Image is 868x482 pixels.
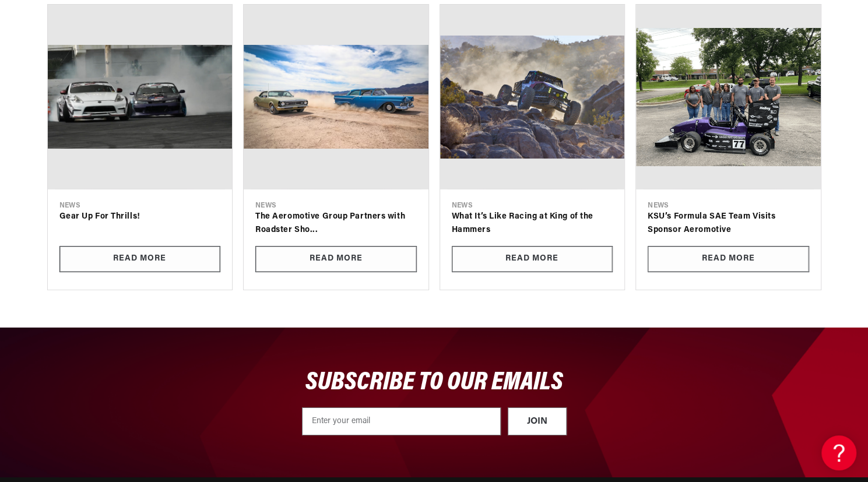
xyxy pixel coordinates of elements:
[452,246,613,272] a: Read More
[305,370,563,396] span: SUBSCRIBE TO OUR EMAILS
[59,246,221,272] a: Read More
[648,210,809,237] a: KSU’s Formula SAE Team Visits Sponsor Aeromotive
[255,246,417,272] a: Read More
[452,210,613,237] a: What It’s Like Racing at King of the Hammers
[648,246,809,272] a: Read More
[59,210,221,223] a: Gear Up For Thrills!
[508,407,567,435] button: JOIN
[255,210,417,237] a: The Aeromotive Group Partners with Roadster Sho...
[302,407,501,435] input: Enter your email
